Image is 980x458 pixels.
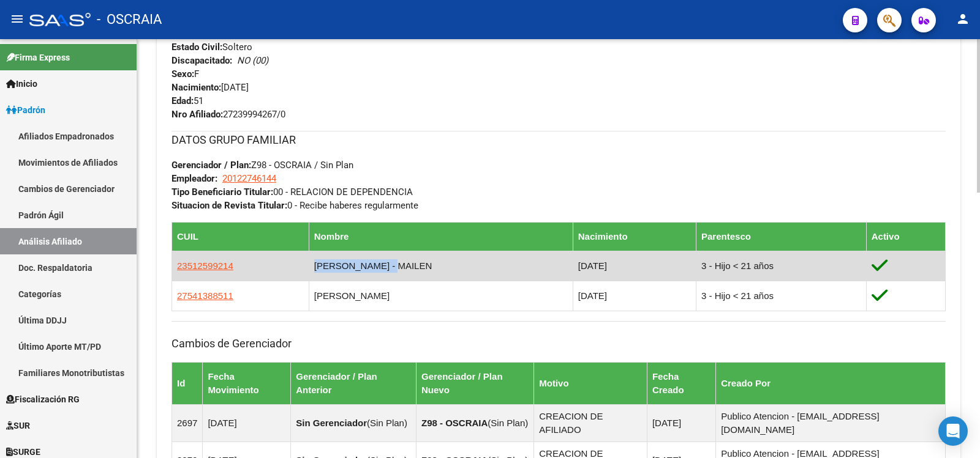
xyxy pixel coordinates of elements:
[417,362,534,404] th: Gerenciador / Plan Nuevo
[171,82,249,93] span: [DATE]
[866,222,945,251] th: Activo
[296,418,367,428] strong: Sin Gerenciador
[291,362,417,404] th: Gerenciador / Plan Anterior
[177,290,233,301] span: 27541388511
[171,187,413,198] span: 00 - RELACION DE DEPENDENCIA
[491,418,525,428] span: Sin Plan
[6,103,45,117] span: Padrón
[171,68,199,79] span: F
[171,55,232,66] strong: Discapacitado:
[172,362,203,404] th: Id
[696,251,867,281] td: 3 - Hijo < 21 años
[716,362,946,404] th: Creado Por
[6,393,80,406] span: Fiscalización RG
[573,251,696,281] td: [DATE]
[203,362,291,404] th: Fecha Movimiento
[647,404,715,441] td: [DATE]
[309,251,573,281] td: [PERSON_NAME] - MAILEN
[10,12,24,26] mat-icon: menu
[421,418,488,428] strong: Z98 - OSCRAIA
[171,173,217,184] strong: Empleador:
[647,362,715,404] th: Fecha Creado
[171,42,252,53] span: Soltero
[6,77,37,90] span: Inicio
[171,82,221,93] strong: Nacimiento:
[171,109,223,120] strong: Nro Afiliado:
[237,55,268,66] i: NO (00)
[573,222,696,251] th: Nacimiento
[171,160,251,171] strong: Gerenciador / Plan:
[171,95,194,106] strong: Edad:
[222,173,276,184] span: 20122746144
[573,281,696,311] td: [DATE]
[171,335,946,352] h3: Cambios de Gerenciador
[171,42,222,53] strong: Estado Civil:
[171,200,418,211] span: 0 - Recibe haberes regularmente
[6,419,30,432] span: SUR
[177,260,233,271] span: 23512599214
[417,404,534,441] td: ( )
[956,12,970,26] mat-icon: person
[203,404,291,441] td: [DATE]
[171,131,946,149] h3: DATOS GRUPO FAMILIAR
[97,6,162,33] span: - OSCRAIA
[171,95,203,106] span: 51
[172,404,203,441] td: 2697
[534,404,647,441] td: CREACION DE AFILIADO
[309,222,573,251] th: Nombre
[534,362,647,404] th: Motivo
[309,281,573,311] td: [PERSON_NAME]
[171,68,194,79] strong: Sexo:
[6,51,70,64] span: Firma Express
[370,418,404,428] span: Sin Plan
[171,109,285,120] span: 27239994267/0
[716,404,946,441] td: Publico Atencion - [EMAIL_ADDRESS][DOMAIN_NAME]
[938,416,968,446] div: Open Intercom Messenger
[291,404,417,441] td: ( )
[696,281,867,311] td: 3 - Hijo < 21 años
[172,222,309,251] th: CUIL
[696,222,867,251] th: Parentesco
[171,160,353,171] span: Z98 - OSCRAIA / Sin Plan
[171,187,273,198] strong: Tipo Beneficiario Titular:
[171,200,287,211] strong: Situacion de Revista Titular:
